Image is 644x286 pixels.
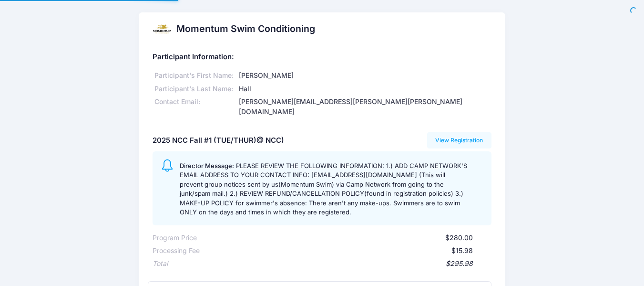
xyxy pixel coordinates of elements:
h2: Momentum Swim Conditioning [176,23,315,34]
span: Director Message: [180,162,234,169]
div: Processing Fee [153,246,200,256]
div: Participant's Last Name: [153,84,237,94]
h5: Participant Information: [153,53,491,62]
div: Total [153,259,168,269]
div: Contact Email: [153,97,237,117]
span: PLEASE REVIEW THE FOLLOWING INFORMATION: 1.) ADD CAMP NETWORK'S EMAIL ADDRESS TO YOUR CONTACT INF... [180,162,467,216]
div: [PERSON_NAME][EMAIL_ADDRESS][PERSON_NAME][PERSON_NAME][DOMAIN_NAME] [237,97,491,117]
div: [PERSON_NAME] [237,71,491,81]
div: $295.98 [168,259,472,269]
div: $15.98 [200,246,472,256]
div: Program Price [153,233,197,243]
span: $280.00 [445,233,473,242]
a: View Registration [427,132,491,148]
div: Participant's First Name: [153,71,237,81]
h5: 2025 NCC Fall #1 (TUE/THUR)@ NCC) [153,137,284,145]
div: Hall [237,84,491,94]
